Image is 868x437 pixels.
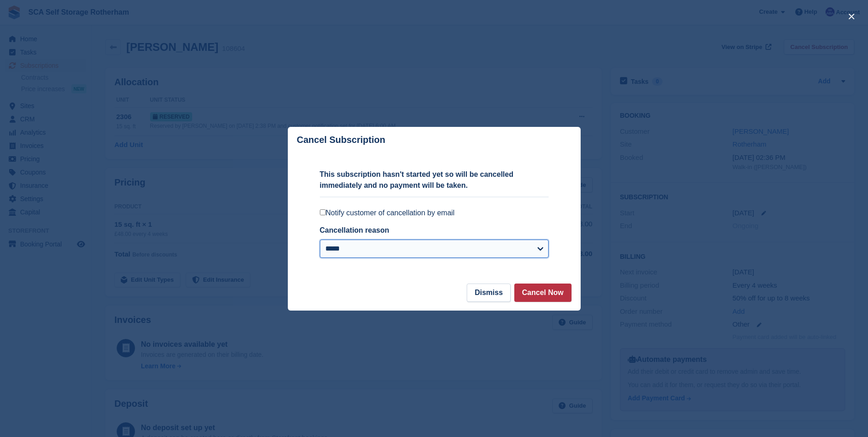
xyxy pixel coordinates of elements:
[320,209,326,215] input: Notify customer of cancellation by email
[320,208,549,218] label: Notify customer of cancellation by email
[320,169,549,191] p: This subscription hasn't started yet so will be cancelled immediately and no payment will be taken.
[514,284,571,302] button: Cancel Now
[320,226,389,234] label: Cancellation reason
[844,9,859,24] button: close
[297,135,385,145] p: Cancel Subscription
[467,284,510,302] button: Dismiss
